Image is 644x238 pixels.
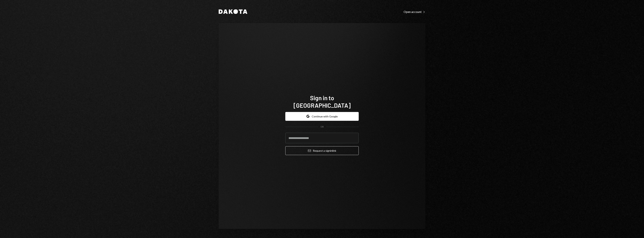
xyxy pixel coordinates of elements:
[285,94,359,109] h1: Sign in to [GEOGRAPHIC_DATA]
[285,112,359,121] button: Continue with Google
[285,146,359,155] button: Request a signinlink
[321,125,324,128] div: OR
[404,10,425,14] div: Open account
[404,10,425,14] a: Open account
